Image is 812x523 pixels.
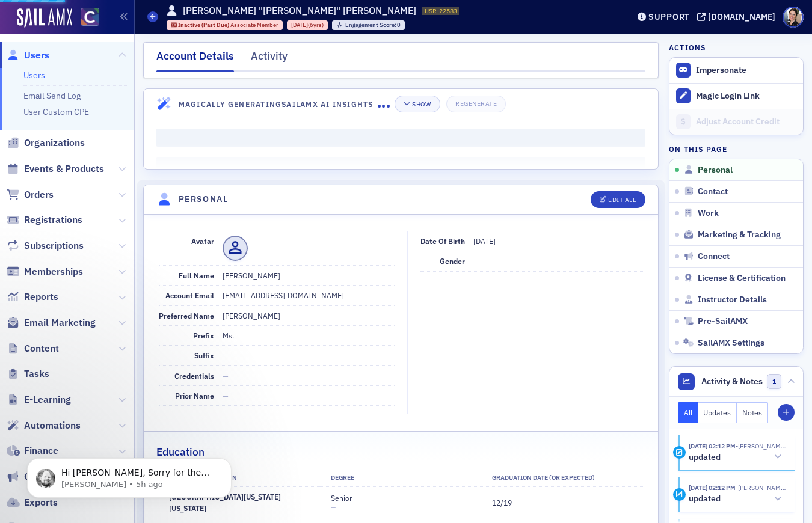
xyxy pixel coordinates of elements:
span: Automations [24,419,81,432]
a: Memberships [7,265,83,278]
span: Registrations [24,213,82,227]
span: [DATE] [291,21,308,29]
th: Graduation Date (Or Expected) [482,469,644,487]
div: Adjust Account Credit [696,117,797,127]
button: Notes [737,402,768,423]
span: Content [24,342,59,355]
span: Reports [24,290,58,304]
div: Show [412,101,431,108]
span: E-Learning [24,393,71,406]
span: Full Name [179,271,214,280]
a: View Homepage [72,8,99,28]
a: Tasks [7,367,49,381]
button: Updates [698,402,737,423]
a: Registrations [7,213,82,227]
a: Reports [7,290,58,304]
span: — [331,503,336,512]
h5: updated [689,452,721,463]
dd: [PERSON_NAME] [223,266,395,285]
span: SailAMX Settings [698,338,764,349]
button: Magic Login Link [669,83,803,109]
a: Connect [7,470,60,483]
span: Subscriptions [24,239,84,252]
div: Inactive (Past Due): Inactive (Past Due): Associate Member [167,20,283,30]
span: Events & Products [24,162,104,176]
span: Activity & Notes [701,375,763,388]
a: Content [7,342,59,355]
th: Degree [320,469,482,487]
dd: [EMAIL_ADDRESS][DOMAIN_NAME] [223,286,395,305]
a: Finance [7,444,58,457]
h4: On this page [669,144,804,154]
button: All [678,402,698,423]
a: Subscriptions [7,239,84,252]
span: Orders [24,188,54,201]
a: Inactive (Past Due) Associate Member [171,21,279,29]
a: Adjust Account Credit [669,109,803,135]
button: Show [395,96,440,112]
span: Pamela Galey-Coleman [736,483,786,492]
div: Update [673,446,686,459]
span: USR-22583 [425,7,457,15]
span: Users [24,49,49,62]
img: SailAMX [17,8,72,28]
a: User Custom CPE [23,106,89,117]
span: Account Email [165,290,214,300]
a: Email Marketing [7,316,96,329]
a: Users [23,70,45,81]
td: Senior [320,487,482,518]
span: Memberships [24,265,83,278]
div: (6yrs) [291,21,324,29]
span: Personal [698,165,733,176]
button: Edit All [591,191,645,208]
div: 0 [345,22,401,29]
a: Orders [7,188,54,201]
span: Profile [783,7,804,28]
h4: Magically Generating SailAMX AI Insights [179,99,378,109]
span: — [223,391,229,400]
a: E-Learning [7,393,71,406]
span: Inactive (Past Due) [178,21,230,29]
span: Work [698,208,719,219]
div: Support [648,11,690,22]
a: Users [7,49,49,62]
span: Prior Name [175,391,214,400]
a: Email Send Log [23,90,81,101]
div: Engagement Score: 0 [332,20,405,30]
span: Avatar [191,236,214,246]
a: Events & Products [7,162,104,176]
span: — [223,350,229,360]
h4: Actions [669,42,706,53]
div: [DOMAIN_NAME] [708,11,775,22]
span: — [473,256,479,266]
span: Connect [698,251,730,262]
span: Credentials [174,371,214,381]
div: 2019-08-21 00:00:00 [287,20,328,30]
div: Account Details [156,48,234,72]
span: Contact [698,186,728,197]
span: 12/19 [492,498,512,507]
span: 1 [767,374,782,389]
a: Automations [7,419,81,432]
div: Magic Login Link [696,91,797,102]
dd: [PERSON_NAME] [223,306,395,325]
button: updated [689,493,786,506]
span: Prefix [193,331,214,340]
dd: Ms. [223,326,395,345]
span: Associate Member [230,21,278,29]
button: Impersonate [696,65,746,76]
time: 9/9/2025 02:12 PM [689,483,736,492]
span: Date of Birth [420,236,465,246]
span: Pamela Galey-Coleman [736,442,786,450]
a: Organizations [7,136,85,150]
span: [DATE] [473,236,496,246]
span: Marketing & Tracking [698,230,781,240]
h4: Personal [179,193,228,206]
button: Regenerate [446,96,506,112]
span: Tasks [24,367,49,381]
time: 9/9/2025 02:12 PM [689,442,736,450]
